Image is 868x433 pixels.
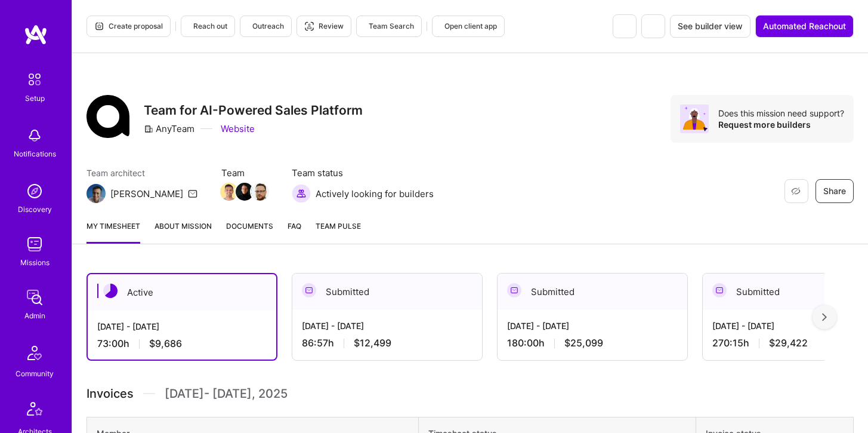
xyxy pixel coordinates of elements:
div: 86:57 h [302,337,472,349]
button: See builder view [670,15,750,38]
span: See builder view [678,20,743,32]
img: Team Member Avatar [251,183,269,201]
span: Outreach [248,21,284,32]
div: 73:00 h [97,337,267,350]
div: AnyTeam [144,122,194,135]
span: Review [304,21,344,32]
span: Open client app [440,21,497,32]
span: $29,422 [769,337,808,349]
div: Missions [20,256,50,269]
img: admin teamwork [23,285,47,309]
img: discovery [23,179,47,203]
div: Discovery [18,203,52,216]
div: Request more builders [718,119,844,130]
span: Team Search [364,21,414,32]
div: Submitted [292,274,482,310]
button: Create proposal [87,16,171,37]
span: Automated Reachout [763,20,846,32]
a: Team Member Avatar [237,182,252,202]
button: Open client app [432,16,505,37]
i: icon CompanyGray [144,124,153,134]
i: icon Proposal [94,22,104,31]
div: [DATE] - [DATE] [302,320,472,332]
img: Company Logo [87,95,129,138]
div: [DATE] - [DATE] [507,320,678,332]
span: Team [221,167,268,179]
span: $12,499 [354,337,391,349]
a: Team Member Avatar [252,182,268,202]
button: Share [816,179,854,203]
img: right [822,313,827,321]
div: Submitted [498,274,687,310]
img: Active [103,284,118,298]
span: Documents [226,220,273,232]
div: Community [16,367,54,380]
button: Outreach [240,16,292,37]
img: Submitted [712,283,727,297]
span: Team Pulse [316,222,361,231]
button: Reach out [181,16,235,37]
div: Active [88,274,276,311]
span: Team architect [87,167,197,179]
img: setup [22,67,47,92]
div: 180:00 h [507,337,678,349]
img: Team Member Avatar [236,183,254,201]
a: Team Member Avatar [221,182,237,202]
i: icon EyeClosed [791,186,801,196]
img: Team Architect [87,184,106,203]
span: Share [823,185,846,197]
span: $25,099 [564,337,603,349]
span: Create proposal [94,21,163,32]
img: Divider [143,385,155,403]
i: icon Targeter [304,22,314,31]
i: icon Mail [188,189,197,198]
img: teamwork [23,232,47,256]
div: [PERSON_NAME] [110,188,183,200]
div: Notifications [14,148,56,160]
a: Team Pulse [316,220,361,244]
span: $9,686 [149,337,182,350]
h3: Team for AI-Powered Sales Platform [144,103,363,118]
span: [DATE] - [DATE] , 2025 [165,385,288,403]
div: Admin [24,309,45,322]
img: Submitted [507,283,521,297]
button: Automated Reachout [755,15,854,38]
img: Team Member Avatar [220,183,238,201]
a: Documents [226,220,273,244]
div: Setup [25,92,45,105]
span: Reach out [189,21,227,32]
a: Website [218,122,255,135]
div: [DATE] - [DATE] [97,320,267,333]
a: FAQ [288,220,301,244]
span: Actively looking for builders [316,188,434,200]
span: Invoices [87,385,134,403]
img: Actively looking for builders [292,184,311,203]
a: About Mission [155,220,212,244]
span: Team status [292,167,434,179]
img: Avatar [680,105,709,133]
img: Submitted [302,283,316,297]
button: Team Search [356,16,422,37]
a: My timesheet [87,220,140,244]
img: Community [20,339,49,367]
img: bell [23,124,47,148]
button: Review [296,16,351,37]
img: Architects [20,397,49,425]
img: logo [24,24,48,45]
div: Does this mission need support? [718,108,844,119]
